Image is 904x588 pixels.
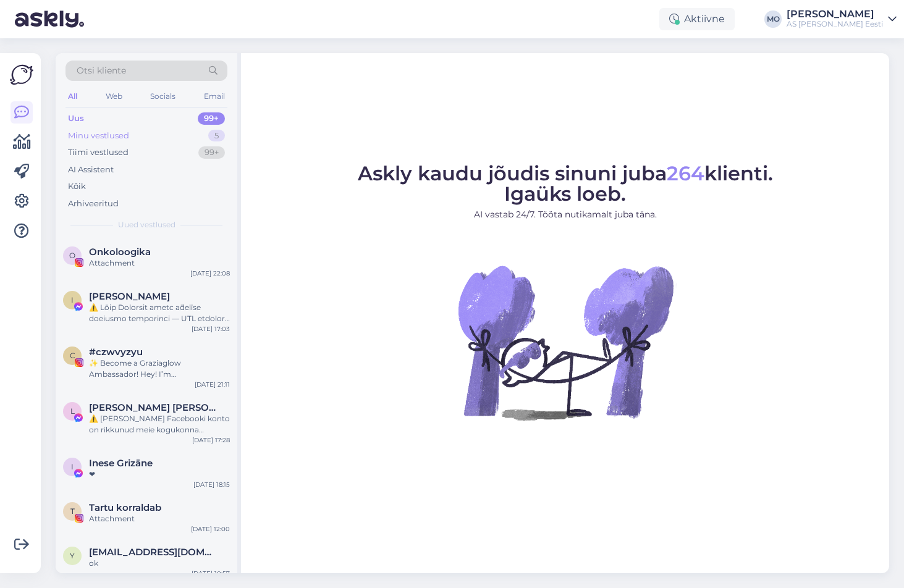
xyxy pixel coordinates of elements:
div: Email [201,88,227,104]
span: O [69,251,75,260]
div: [DATE] 21:11 [195,380,230,389]
div: Attachment [89,513,230,524]
div: [DATE] 18:15 [193,480,230,489]
div: ⚠️ [PERSON_NAME] Facebooki konto on rikkunud meie kogukonna standardeid. Meie süsteem on saanud p... [89,413,230,435]
div: [DATE] 12:00 [191,524,230,534]
span: Inese Grizāne [89,458,153,469]
a: [PERSON_NAME]AS [PERSON_NAME] Eesti [787,9,897,29]
img: No Chat active [454,231,677,453]
span: c [70,351,75,360]
div: [PERSON_NAME] [787,9,883,19]
div: ✨ Become a Graziaglow Ambassador! Hey! I’m [PERSON_NAME] from Graziaglow 👋 – the go-to eyewear br... [89,358,230,380]
span: Askly kaudu jõudis sinuni juba klienti. Igaüks loeb. [358,161,773,206]
span: y [70,551,75,560]
span: Otsi kliente [77,64,126,77]
span: 264 [667,161,704,185]
div: AI Assistent [68,164,114,176]
span: Lordo Alder [89,402,218,413]
span: I [71,462,74,471]
span: ILomjota OGrand [89,291,170,302]
div: Minu vestlused [68,130,129,142]
div: Socials [148,88,178,104]
div: ⚠️ Lōip Dolorsit ametc ad̄elīse doeiusmo temporinci — UTL etdolore magnaa. # E.469872 Admin ven... [89,302,230,324]
span: L [70,406,75,416]
span: y77@list.ru [89,547,218,558]
span: T [70,506,75,516]
div: ❤ [89,469,230,480]
span: Uued vestlused [118,219,175,230]
div: Arhiveeritud [68,198,119,210]
div: Web [103,88,125,104]
div: [DATE] 17:03 [192,324,230,334]
div: Attachment [89,258,230,269]
div: ok [89,558,230,569]
div: 99+ [198,146,225,159]
div: [DATE] 10:57 [192,569,230,578]
div: 5 [208,130,225,142]
span: Tartu korraldab [89,502,161,513]
span: I [71,295,74,304]
span: #czwvyzyu [89,346,143,358]
span: Onkoloogika [89,246,151,258]
div: MO [764,10,782,28]
div: Tiimi vestlused [68,146,129,159]
img: Askly Logo [10,63,33,86]
div: Kõik [68,180,86,193]
div: Uus [68,112,84,125]
p: AI vastab 24/7. Tööta nutikamalt juba täna. [358,208,773,221]
div: All [65,88,80,104]
div: AS [PERSON_NAME] Eesti [787,19,883,29]
div: 99+ [198,112,225,125]
div: [DATE] 17:28 [192,435,230,445]
div: Aktiivne [659,8,735,30]
div: [DATE] 22:08 [190,269,230,278]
